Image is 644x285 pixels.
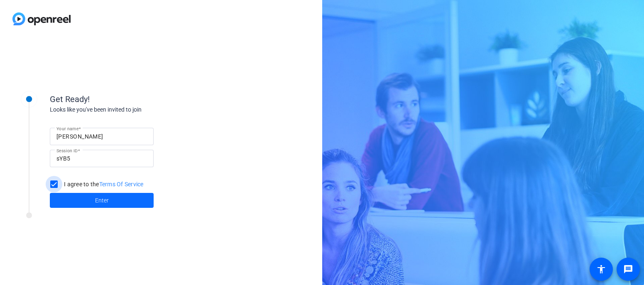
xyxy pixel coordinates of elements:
mat-label: Your name [56,126,78,131]
button: Enter [50,193,154,208]
mat-label: Session ID [56,148,78,153]
div: Get Ready! [50,93,216,105]
div: Looks like you've been invited to join [50,105,216,114]
mat-icon: accessibility [596,264,606,274]
a: Terms Of Service [99,181,144,188]
mat-icon: message [623,264,633,274]
span: Enter [95,196,109,205]
label: I agree to the [62,180,144,188]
